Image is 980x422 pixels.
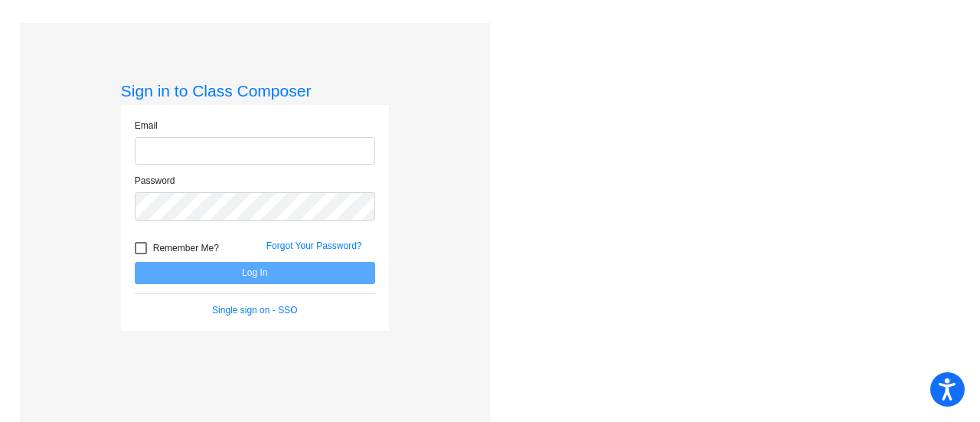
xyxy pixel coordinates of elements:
[266,240,362,251] a: Forgot Your Password?
[153,239,219,257] span: Remember Me?
[135,174,175,188] label: Password
[135,262,375,284] button: Log In
[121,81,389,100] h3: Sign in to Class Composer
[135,119,158,132] label: Email
[212,305,297,316] a: Single sign on - SSO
